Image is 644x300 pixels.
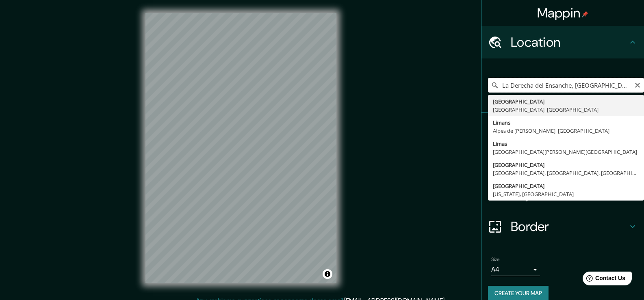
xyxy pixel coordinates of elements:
[145,13,336,283] canvas: Map
[481,178,644,210] div: Layout
[493,127,639,135] div: Alpes de [PERSON_NAME], [GEOGRAPHIC_DATA]
[634,81,641,88] button: Clear
[537,5,589,21] h4: Mappin
[488,78,644,93] input: Pick your city or area
[493,182,639,190] div: [GEOGRAPHIC_DATA]
[493,161,639,169] div: [GEOGRAPHIC_DATA]
[493,97,639,106] div: [GEOGRAPHIC_DATA]
[582,11,588,17] img: pin-icon.png
[491,263,540,276] div: A4
[493,140,639,148] div: Limas
[481,145,644,178] div: Style
[493,148,639,156] div: [GEOGRAPHIC_DATA][PERSON_NAME][GEOGRAPHIC_DATA]
[481,210,644,243] div: Border
[511,34,628,50] h4: Location
[511,218,628,235] h4: Border
[572,268,635,291] iframe: Help widget launcher
[491,256,500,263] label: Size
[481,113,644,145] div: Pins
[493,169,639,177] div: [GEOGRAPHIC_DATA], [GEOGRAPHIC_DATA], [GEOGRAPHIC_DATA]
[511,186,628,202] h4: Layout
[481,26,644,58] div: Location
[493,106,639,114] div: [GEOGRAPHIC_DATA], [GEOGRAPHIC_DATA]
[323,269,332,279] button: Toggle attribution
[493,119,639,127] div: Limans
[493,190,639,198] div: [US_STATE], [GEOGRAPHIC_DATA]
